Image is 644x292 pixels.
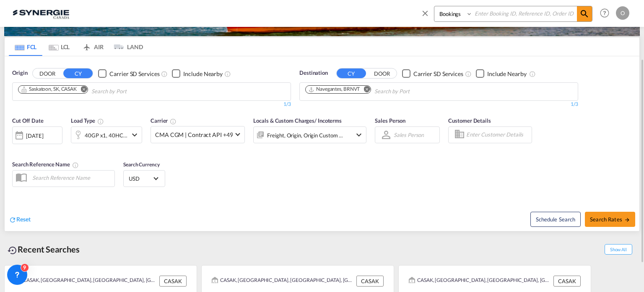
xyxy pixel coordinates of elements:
[151,117,177,124] span: Carrier
[393,129,425,141] md-select: Sales Person
[375,117,405,124] span: Sales Person
[624,217,630,223] md-icon: icon-arrow-right
[12,161,79,168] span: Search Reference Name
[253,117,342,124] span: Locals & Custom Charges
[529,71,536,77] md-icon: Unchecked: Ignores neighbouring ports when fetching rates.Checked : Includes neighbouring ports w...
[75,86,88,94] button: Remove
[253,126,366,143] div: Freight Origin Origin Custom Destination Destination Custom Factory Stuffingicon-chevron-down
[12,69,27,77] span: Origin
[5,56,639,231] div: OriginDOOR CY Checkbox No InkUnchecked: Search for CY (Container Yard) services for all selected ...
[356,276,384,287] div: CASAK
[476,69,527,78] md-checkbox: Checkbox No Ink
[354,130,364,140] md-icon: icon-chevron-down
[4,240,83,259] div: Recent Searches
[170,118,177,125] md-icon: The selected Trucker/Carrierwill be displayed in the rate results If the rates are from another f...
[530,212,581,227] button: Note: By default Schedule search will only considerorigin ports, destination ports and cut off da...
[579,9,589,19] md-icon: icon-magnify
[308,86,360,93] div: Navegantes, BRNVT
[155,131,233,139] span: CMA CGM | Contract API +49
[299,69,328,77] span: Destination
[212,276,354,287] div: CASAK, Saskatoon, SK, Canada, North America, Americas
[553,276,581,287] div: CASAK
[9,216,16,224] md-icon: icon-refresh
[12,101,291,108] div: 1/3
[85,129,127,141] div: 40GP x1 40HC x1
[448,117,491,124] span: Customer Details
[409,276,551,287] div: CASAK, Saskatoon, SK, Canada, North America, Americas
[82,42,92,48] md-icon: icon-airplane
[304,83,457,98] md-chips-wrap: Chips container. Use arrow keys to select chips.
[402,69,463,78] md-checkbox: Checkbox No Ink
[33,69,62,79] button: DOOR
[71,126,142,143] div: 40GP x1 40HC x1icon-chevron-down
[367,69,397,79] button: DOOR
[585,212,635,227] button: Search Ratesicon-arrow-right
[224,71,231,77] md-icon: Unchecked: Ignores neighbouring ports when fetching rates.Checked : Includes neighbouring ports w...
[63,68,93,78] button: CY
[76,37,109,56] md-tab-item: AIR
[267,129,343,141] div: Freight Origin Origin Custom Destination Destination Custom Factory Stuffing
[91,85,171,98] input: Chips input.
[183,70,223,78] div: Include Nearby
[72,162,79,168] md-icon: Your search will be saved by the below given name
[9,37,42,56] md-tab-item: FCL
[12,143,18,154] md-datepicker: Select
[308,86,361,93] div: Press delete to remove this chip.
[172,69,223,78] md-checkbox: Checkbox No Ink
[159,276,187,287] div: CASAK
[577,6,592,21] span: icon-magnify
[473,6,577,21] input: Enter Booking ID, Reference ID, Order ID
[605,244,632,255] span: Show All
[21,86,77,93] div: Saskatoon, SK, CASAK
[466,129,529,141] input: Enter Customer Details
[12,126,62,144] div: [DATE]
[597,6,612,20] span: Help
[128,172,161,184] md-select: Select Currency: $ USDUnited States Dollar
[421,6,434,26] span: icon-close
[71,117,104,124] span: Load Type
[487,70,527,78] div: Include Nearby
[8,245,18,255] md-icon: icon-backup-restore
[123,161,160,168] span: Search Currency
[129,175,152,182] span: USD
[130,130,140,140] md-icon: icon-chevron-down
[465,71,472,77] md-icon: Unchecked: Search for CY (Container Yard) services for all selected carriers.Checked : Search for...
[13,4,69,23] img: 1f56c880d42311ef80fc7dca854c8e59.png
[421,8,430,18] md-icon: icon-close
[21,86,78,93] div: Press delete to remove this chip.
[358,86,371,94] button: Remove
[28,171,114,184] input: Search Reference Name
[97,118,104,125] md-icon: icon-information-outline
[590,216,630,223] span: Search Rates
[9,37,143,56] md-pagination-wrapper: Use the left and right arrow keys to navigate between tabs
[16,216,31,223] span: Reset
[299,101,578,108] div: 1/3
[374,85,454,98] input: Chips input.
[413,70,463,78] div: Carrier SD Services
[98,69,159,78] md-checkbox: Checkbox No Ink
[109,37,143,56] md-tab-item: LAND
[9,215,31,224] div: icon-refreshReset
[17,83,174,98] md-chips-wrap: Chips container. Use arrow keys to select chips.
[616,6,629,20] div: O
[314,117,342,124] span: / Incoterms
[42,37,76,56] md-tab-item: LCL
[337,68,366,78] button: CY
[597,6,616,21] div: Help
[161,71,168,77] md-icon: Unchecked: Search for CY (Container Yard) services for all selected carriers.Checked : Search for...
[15,276,157,287] div: CASAK, Saskatoon, SK, Canada, North America, Americas
[26,132,43,139] div: [DATE]
[12,117,44,124] span: Cut Off Date
[109,70,159,78] div: Carrier SD Services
